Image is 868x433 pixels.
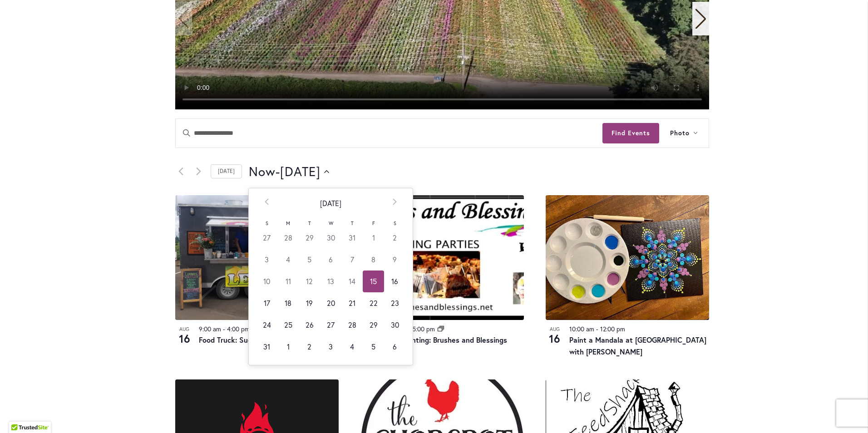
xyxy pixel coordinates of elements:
[299,271,320,292] td: 12
[670,128,690,138] span: Photo
[256,249,277,271] td: 3
[341,271,363,292] td: 14
[227,325,250,333] time: 4:00 pm
[384,249,405,271] td: 9
[7,401,32,426] iframe: Launch Accessibility Center
[199,335,301,344] a: Food Truck: Sugar Lips Donuts
[360,195,524,320] img: Brushes and Blessings – Face Painting
[175,195,339,320] img: Food Truck: Sugar Lips Apple Cider Donuts
[249,162,276,181] span: Now
[363,249,384,271] td: 8
[277,249,299,271] td: 4
[320,249,341,271] td: 6
[249,162,329,181] button: Click to toggle datepicker
[384,218,405,227] th: S
[341,218,363,227] th: T
[211,164,242,178] a: Click to select today's date
[320,292,341,314] td: 20
[176,119,602,148] input: Enter Keyword. Search for events by Keyword.
[384,314,405,336] td: 30
[277,292,299,314] td: 18
[299,249,320,271] td: 5
[384,336,405,358] td: 6
[277,336,299,358] td: 1
[175,331,193,346] span: 16
[569,325,594,333] time: 10:00 am
[341,314,363,336] td: 28
[596,325,598,333] span: -
[320,227,341,249] td: 30
[299,218,320,227] th: T
[659,119,709,148] button: Photo
[175,325,193,333] span: Aug
[277,227,299,249] td: 28
[320,336,341,358] td: 3
[602,123,659,143] button: Find Events
[256,314,277,336] td: 24
[320,271,341,292] td: 13
[384,292,405,314] td: 23
[299,336,320,358] td: 2
[363,271,384,292] td: 15
[193,166,204,177] a: Next Events
[199,325,221,333] time: 9:00 am
[546,331,564,346] span: 16
[256,227,277,249] td: 27
[277,271,299,292] td: 11
[384,227,405,249] td: 2
[256,271,277,292] td: 10
[256,292,277,314] td: 17
[277,218,299,227] th: M
[341,227,363,249] td: 31
[299,314,320,336] td: 26
[363,314,384,336] td: 29
[299,292,320,314] td: 19
[546,325,564,333] span: Aug
[277,188,384,218] th: [DATE]
[384,271,405,292] td: 16
[276,162,280,181] span: -
[569,335,706,356] a: Paint a Mandala at [GEOGRAPHIC_DATA] with [PERSON_NAME]
[384,335,507,344] a: Face Painting: Brushes and Blessings
[256,336,277,358] td: 31
[363,292,384,314] td: 22
[412,325,435,333] time: 5:00 pm
[299,227,320,249] td: 29
[320,314,341,336] td: 27
[600,325,625,333] time: 12:00 pm
[256,218,277,227] th: S
[546,195,709,320] img: ba3d5356ef0f62127198c2f819fd5a4f
[341,249,363,271] td: 7
[341,336,363,358] td: 4
[175,166,186,177] a: Previous Events
[320,218,341,227] th: W
[341,292,363,314] td: 21
[363,227,384,249] td: 1
[277,314,299,336] td: 25
[363,336,384,358] td: 5
[223,325,225,333] span: -
[363,218,384,227] th: F
[280,162,321,181] span: [DATE]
